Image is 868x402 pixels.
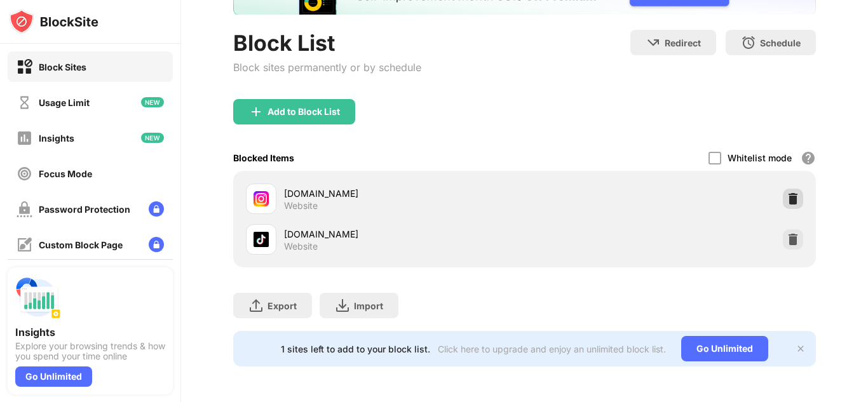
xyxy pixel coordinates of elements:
[39,133,74,144] div: Insights
[17,166,32,182] img: focus-off.svg
[796,344,806,354] img: x-button.svg
[149,201,164,217] img: lock-menu.svg
[17,130,32,146] img: insights-off.svg
[233,152,294,163] div: Blocked Items
[254,232,269,247] img: favicons
[681,336,768,361] div: Go Unlimited
[9,9,98,34] img: logo-blocksite.svg
[17,59,32,75] img: block-on.svg
[17,201,32,217] img: password-protection-off.svg
[15,366,92,387] div: Go Unlimited
[254,191,269,206] img: favicons
[39,239,123,250] div: Custom Block Page
[233,61,421,74] div: Block sites permanently or by schedule
[284,241,318,252] div: Website
[665,37,701,48] div: Redirect
[39,62,86,72] div: Block Sites
[39,168,92,179] div: Focus Mode
[149,237,164,252] img: lock-menu.svg
[728,152,792,163] div: Whitelist mode
[141,97,164,107] img: new-icon.svg
[141,133,164,143] img: new-icon.svg
[39,204,130,215] div: Password Protection
[284,200,318,211] div: Website
[15,326,165,338] div: Insights
[17,237,32,253] img: customize-block-page-off.svg
[39,97,90,108] div: Usage Limit
[15,275,61,321] img: push-insights.svg
[284,187,525,200] div: [DOMAIN_NAME]
[281,344,430,354] div: 1 sites left to add to your block list.
[268,107,340,117] div: Add to Block List
[15,341,165,361] div: Explore your browsing trends & how you spend your time online
[354,300,383,311] div: Import
[268,300,297,311] div: Export
[760,37,801,48] div: Schedule
[438,344,666,354] div: Click here to upgrade and enjoy an unlimited block list.
[284,227,525,241] div: [DOMAIN_NAME]
[17,95,32,111] img: time-usage-off.svg
[233,30,421,56] div: Block List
